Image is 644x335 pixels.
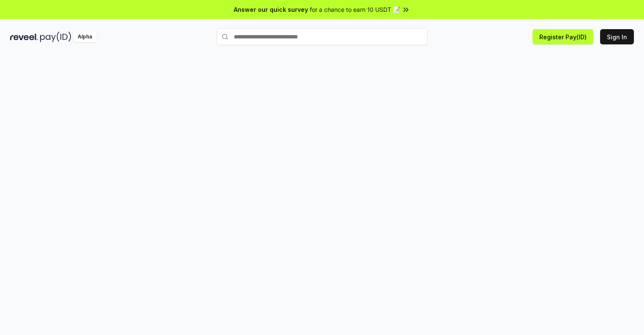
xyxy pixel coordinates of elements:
[533,29,593,44] button: Register Pay(ID)
[10,32,38,42] img: reveel_dark
[600,29,634,44] button: Sign In
[40,32,71,42] img: pay_id
[310,5,400,14] span: for a chance to earn 10 USDT 📝
[73,32,97,42] div: Alpha
[234,5,308,14] span: Answer our quick survey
